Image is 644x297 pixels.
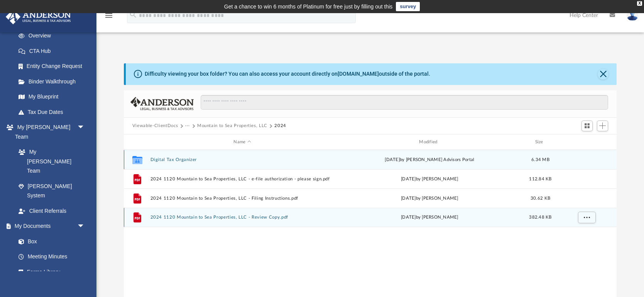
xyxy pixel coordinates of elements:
[11,59,96,74] a: Entity Change Request
[529,216,551,220] span: 382.48 KB
[598,69,609,80] button: Close
[578,212,596,224] button: More options
[145,70,430,78] div: Difficulty viewing your box folder? You can also access your account directly on outside of the p...
[531,196,550,200] span: 30.62 KB
[150,177,334,182] button: 2024 1120 Mountain to Sea Properties, LLC - e-file authorization - please sign.pdf
[11,203,93,219] a: Client Referrals
[5,120,93,144] a: My [PERSON_NAME] Teamarrow_drop_down
[129,10,137,19] i: search
[274,122,286,129] button: 2024
[338,156,522,163] div: [DATE] by [PERSON_NAME] Advisors Portal
[627,10,638,21] img: User Pic
[11,28,96,44] a: Overview
[637,1,642,6] div: close
[597,120,609,131] button: Add
[150,139,334,146] div: Name
[104,11,113,20] i: menu
[401,177,416,181] span: [DATE]
[185,122,190,129] button: ···
[581,120,593,131] button: Switch to Grid View
[5,219,93,234] a: My Documentsarrow_drop_down
[11,249,93,265] a: Meeting Minutes
[11,234,89,249] a: Box
[337,139,521,146] div: Modified
[201,95,608,110] input: Search files and folders
[150,157,334,162] button: Digital Tax Organizer
[77,219,93,234] span: arrow_drop_down
[11,43,96,59] a: CTA Hub
[3,9,73,24] img: Anderson Advisors Platinum Portal
[338,176,522,183] div: by [PERSON_NAME]
[104,15,113,20] a: menu
[11,264,89,280] a: Forms Library
[338,214,522,221] div: by [PERSON_NAME]
[525,139,556,146] div: Size
[401,196,416,200] span: [DATE]
[11,178,93,203] a: [PERSON_NAME] System
[531,158,549,162] span: 6.34 MB
[11,74,96,89] a: Binder Walkthrough
[529,177,551,181] span: 112.84 KB
[338,71,379,77] a: [DOMAIN_NAME]
[396,2,420,11] a: survey
[197,122,267,129] button: Mountain to Sea Properties, LLC
[127,139,147,146] div: id
[338,195,522,202] div: by [PERSON_NAME]
[77,120,93,136] span: arrow_drop_down
[132,122,178,129] button: Viewable-ClientDocs
[150,215,334,220] button: 2024 1120 Mountain to Sea Properties, LLC - Review Copy.pdf
[11,89,93,105] a: My Blueprint
[401,216,416,220] span: [DATE]
[559,139,613,146] div: id
[150,196,334,201] button: 2024 1120 Mountain to Sea Properties, LLC - Filing Instructions.pdf
[224,2,393,11] div: Get a chance to win 6 months of Platinum for free just by filling out this
[11,144,89,179] a: My [PERSON_NAME] Team
[11,104,96,120] a: Tax Due Dates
